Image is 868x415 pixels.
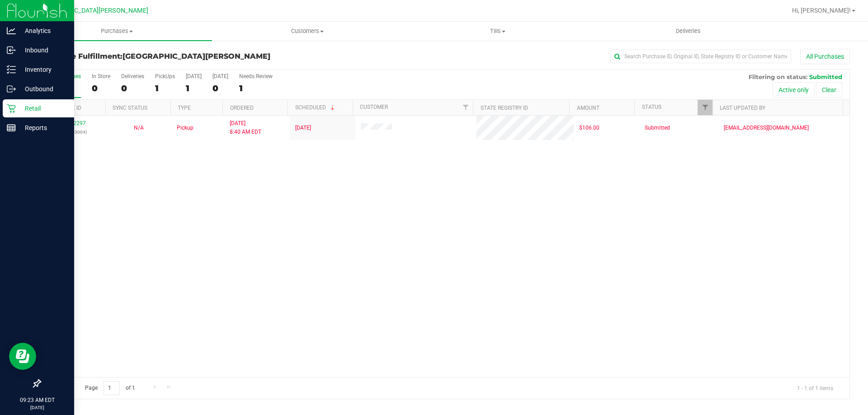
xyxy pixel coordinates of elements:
a: Deliveries [593,22,783,41]
a: Sync Status [113,105,147,111]
p: 09:23 AM EDT [4,396,70,404]
span: [EMAIL_ADDRESS][DOMAIN_NAME] [724,124,809,132]
button: All Purchases [800,49,850,64]
a: Purchases [22,22,212,41]
span: Purchases [22,27,212,35]
inline-svg: Outbound [7,84,16,93]
a: Type [178,105,191,111]
a: Filter [698,100,712,115]
div: 1 [155,83,175,93]
button: Active only [773,82,815,98]
a: Last Updated By [720,105,765,111]
a: Status [642,104,661,110]
div: 0 [92,83,110,93]
button: Clear [816,82,842,98]
div: [DATE] [212,73,228,79]
div: 0 [212,83,228,93]
span: Tills [403,27,592,35]
p: [DATE] [4,404,70,411]
input: Search Purchase ID, Original ID, State Registry ID or Customer Name... [610,50,791,63]
a: Filter [458,100,473,115]
span: [GEOGRAPHIC_DATA][PERSON_NAME] [123,52,270,61]
inline-svg: Reports [7,123,16,132]
a: Ordered [230,105,254,111]
span: [DATE] 8:40 AM EDT [230,119,261,136]
iframe: Resource center [9,343,36,370]
span: Submitted [645,124,670,132]
div: 1 [239,83,273,93]
div: [DATE] [186,73,202,79]
span: Hi, [PERSON_NAME]! [792,7,851,14]
span: Page of 1 [77,381,142,395]
a: State Registry ID [481,105,528,111]
div: PickUps [155,73,175,79]
a: Customer [360,104,388,110]
a: Amount [577,105,599,111]
div: 1 [186,83,202,93]
a: Customers [212,22,402,41]
span: Not Applicable [134,125,144,131]
a: Scheduled [295,104,336,111]
div: In Store [92,73,110,79]
input: 1 [104,381,120,395]
inline-svg: Retail [7,104,16,113]
p: Reports [16,122,70,133]
p: Retail [16,103,70,114]
a: Tills [402,22,593,41]
span: [GEOGRAPHIC_DATA][PERSON_NAME] [37,7,148,14]
p: Inbound [16,45,70,56]
button: N/A [134,124,144,132]
div: Needs Review [239,73,273,79]
inline-svg: Inventory [7,65,16,74]
span: [DATE] [295,124,311,132]
h3: Purchase Fulfillment: [40,52,310,61]
span: Submitted [809,73,842,80]
a: 11992297 [61,120,86,126]
span: Deliveries [664,27,713,35]
p: Outbound [16,84,70,94]
div: Deliveries [121,73,144,79]
span: Pickup [177,124,193,132]
span: $106.00 [579,124,599,132]
div: 0 [121,83,144,93]
span: Customers [212,27,402,35]
span: 1 - 1 of 1 items [790,381,840,395]
inline-svg: Analytics [7,26,16,35]
inline-svg: Inbound [7,46,16,55]
span: Filtering on status: [749,73,807,80]
p: Inventory [16,64,70,75]
p: Analytics [16,25,70,36]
